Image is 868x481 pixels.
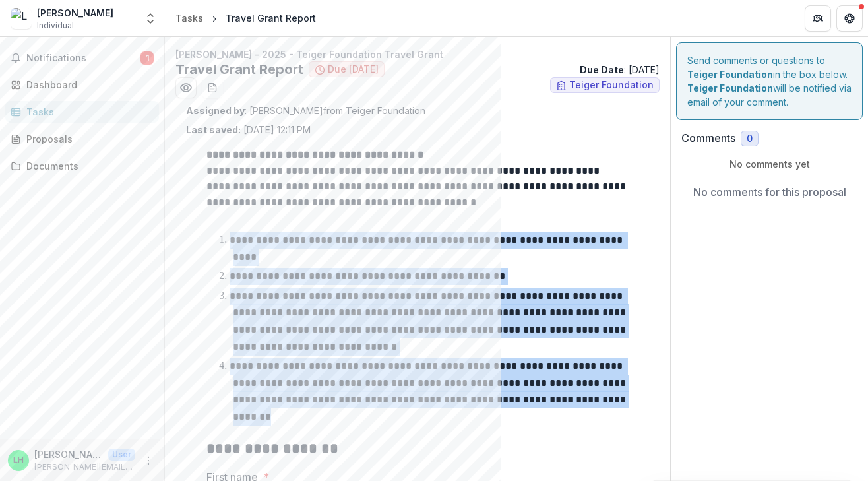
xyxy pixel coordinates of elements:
[11,8,32,29] img: Luis G. Hernandez
[26,132,148,146] div: Proposals
[5,48,159,69] button: Notifications1
[175,77,197,98] button: Preview 0a28aa99-38eb-4d15-9f63-722f585622a1.pdf
[580,63,660,77] p: : [DATE]
[13,456,24,465] div: Luis Hernandez
[108,449,135,461] p: User
[175,48,660,61] p: [PERSON_NAME] - 2025 - Teiger Foundation Travel Grant
[186,123,311,137] p: [DATE] 12:11 PM
[37,6,113,20] div: [PERSON_NAME]
[140,453,156,468] button: More
[170,9,208,28] a: Tasks
[26,53,140,64] span: Notifications
[140,51,154,65] span: 1
[186,105,245,116] strong: Assigned by
[5,128,159,150] a: Proposals
[141,5,160,32] button: Open entity switcher
[5,155,159,177] a: Documents
[805,5,831,32] button: Partners
[687,82,773,94] strong: Teiger Foundation
[34,447,103,461] p: [PERSON_NAME]
[676,42,863,120] div: Send comments or questions to in the box below. will be notified via email of your comment.
[5,101,159,123] a: Tasks
[687,69,773,80] strong: Teiger Foundation
[681,132,735,144] h2: Comments
[37,20,74,32] span: Individual
[202,77,223,98] button: download-word-button
[175,11,203,25] div: Tasks
[836,5,863,32] button: Get Help
[26,78,148,92] div: Dashboard
[170,9,321,28] nav: breadcrumb
[569,80,654,91] span: Teiger Foundation
[681,157,857,171] p: No comments yet
[693,184,846,200] p: No comments for this proposal
[328,64,379,75] span: Due [DATE]
[26,105,148,119] div: Tasks
[747,133,753,144] span: 0
[34,461,135,473] p: [PERSON_NAME][EMAIL_ADDRESS][PERSON_NAME][DOMAIN_NAME]
[186,104,649,117] p: : [PERSON_NAME] from Teiger Foundation
[226,11,316,25] div: Travel Grant Report
[175,61,303,77] h2: Travel Grant Report
[186,124,241,135] strong: Last saved:
[580,64,624,75] strong: Due Date
[26,159,148,173] div: Documents
[5,74,159,96] a: Dashboard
